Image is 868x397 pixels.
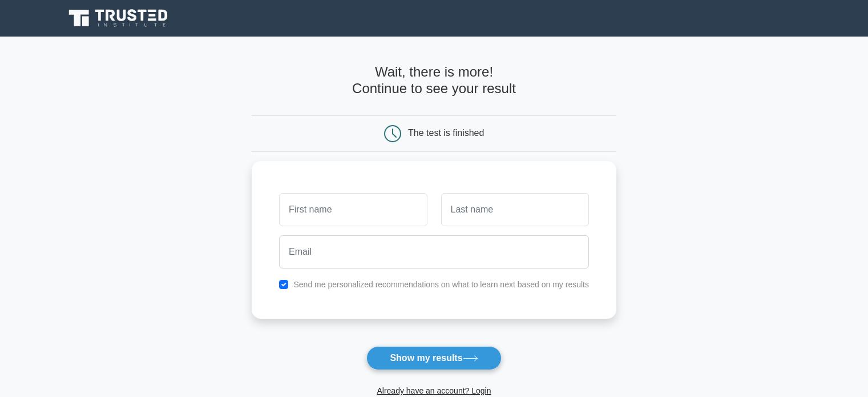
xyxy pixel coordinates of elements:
label: Send me personalized recommendations on what to learn next based on my results [293,280,589,289]
div: The test is finished [408,128,484,138]
a: Already have an account? Login [377,386,491,395]
input: Email [279,235,589,268]
button: Show my results [366,346,501,370]
h4: Wait, there is more! Continue to see your result [252,64,616,97]
input: First name [279,193,427,226]
input: Last name [441,193,589,226]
